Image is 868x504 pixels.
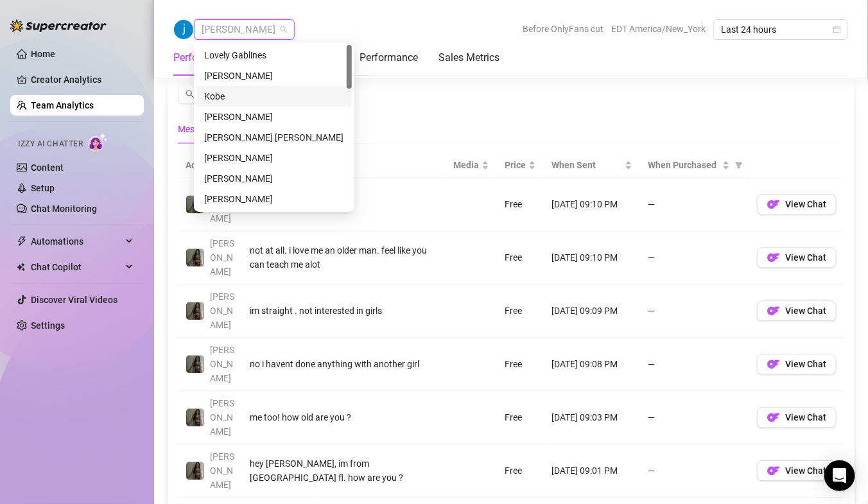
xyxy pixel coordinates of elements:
[210,451,234,490] span: [PERSON_NAME]
[551,158,622,172] span: When Sent
[186,248,204,266] img: Brandy
[250,410,438,424] div: me too! how old are you ?
[250,357,438,371] div: no i havent done anything with another girl
[204,48,344,62] div: Lovely Gablines
[174,20,193,39] img: jocelyne espinosa
[186,302,204,320] img: Brandy
[757,469,837,479] a: OFView Chat
[505,158,526,172] span: Price
[10,19,107,32] img: logo-BBDzfeDw.svg
[186,462,204,480] img: Brandy
[186,355,204,373] img: Brandy
[785,359,826,369] span: View Chat
[648,158,720,172] span: When Purchased
[446,153,497,178] th: Media
[733,155,745,175] span: filter
[210,238,234,277] span: [PERSON_NAME]
[31,257,122,277] span: Chat Copilot
[757,202,837,213] a: OFView Chat
[497,284,544,338] td: Free
[785,306,826,316] span: View Chat
[757,407,837,428] button: OFView Chat
[196,148,352,168] div: lyka darvin
[204,110,344,124] div: [PERSON_NAME]
[544,391,640,444] td: [DATE] 09:03 PM
[767,198,780,211] img: OF
[544,231,640,284] td: [DATE] 09:10 PM
[204,130,344,144] div: [PERSON_NAME] [PERSON_NAME]
[640,231,749,284] td: —
[196,168,352,189] div: Jai Mata
[210,291,234,330] span: [PERSON_NAME]
[757,354,837,374] button: OFView Chat
[824,460,855,491] div: Open Intercom Messenger
[497,178,544,231] td: Free
[640,391,749,444] td: —
[210,398,234,437] span: [PERSON_NAME]
[785,465,826,476] span: View Chat
[204,89,344,103] div: Kobe
[757,309,837,319] a: OFView Chat
[767,304,780,317] img: OF
[785,252,826,263] span: View Chat
[186,89,195,98] span: search
[640,444,749,498] td: —
[31,204,97,214] a: Chat Monitoring
[767,411,780,424] img: OF
[497,444,544,498] td: Free
[196,127,352,148] div: Riza Joy Barrera
[204,192,344,206] div: [PERSON_NAME]
[640,153,749,178] th: When Purchased
[757,194,837,214] button: OFView Chat
[196,189,352,209] div: Wyne
[31,320,65,331] a: Settings
[767,464,780,477] img: OF
[196,107,352,127] div: Aliyah Espiritu
[640,284,749,338] td: —
[31,69,134,90] a: Creator Analytics
[767,358,780,370] img: OF
[721,20,840,39] span: Last 24 hours
[544,153,640,178] th: When Sent
[453,158,479,172] span: Media
[17,236,27,247] span: thunderbolt
[250,243,438,272] div: not at all. i love me an older man. feel like you can teach me alot
[31,49,55,59] a: Home
[18,138,83,150] span: Izzy AI Chatter
[360,50,418,65] div: Performance
[17,263,25,272] img: Chat Copilot
[544,284,640,338] td: [DATE] 09:09 PM
[173,50,285,65] div: Performance Breakdown
[767,251,780,264] img: OF
[785,412,826,422] span: View Chat
[523,19,603,39] span: Before OnlyFans cut
[202,20,287,39] span: jocelyne espinosa
[196,45,352,65] div: Lovely Gablines
[785,199,826,209] span: View Chat
[640,338,749,391] td: —
[497,338,544,391] td: Free
[196,65,352,86] div: Yvanne Pingol
[833,26,841,33] span: calendar
[210,345,234,383] span: [PERSON_NAME]
[735,161,743,169] span: filter
[640,178,749,231] td: —
[757,300,837,321] button: OFView Chat
[438,50,499,65] div: Sales Metrics
[88,133,108,152] img: AI Chatter
[757,362,837,372] a: OFView Chat
[250,304,438,318] div: im straight . not interested in girls
[186,158,223,172] span: Account
[204,171,344,186] div: [PERSON_NAME]
[497,153,544,178] th: Price
[544,444,640,498] td: [DATE] 09:01 PM
[757,247,837,268] button: OFView Chat
[31,162,64,173] a: Content
[186,195,204,213] img: Brandy
[204,151,344,165] div: [PERSON_NAME]
[186,408,204,426] img: Brandy
[544,178,640,231] td: [DATE] 09:10 PM
[178,122,218,136] div: Messages
[497,231,544,284] td: Free
[611,19,706,39] span: EDT America/New_York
